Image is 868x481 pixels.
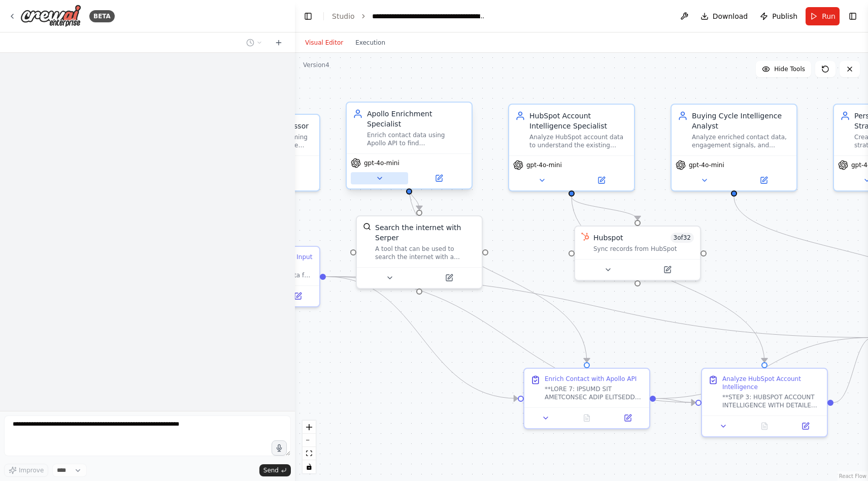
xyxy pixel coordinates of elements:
[364,159,399,167] span: gpt-4o-mini
[404,186,424,210] g: Edge from 218b626d-9619-4a64-8aa1-131c9a37788b to bda2f7fd-a605-480c-8a8f-ccc02c47f955
[713,11,748,21] span: Download
[410,172,468,184] button: Open in side panel
[303,421,316,473] div: React Flow controls
[772,11,797,21] span: Publish
[508,104,635,191] div: HubSpot Account Intelligence SpecialistAnalyze HubSpot account data to understand the existing re...
[574,226,701,281] div: HubSpotHubspot3of32Sync records from HubSpot
[303,460,316,473] button: toggle interactivity
[610,412,645,424] button: Open in side panel
[722,375,821,391] div: Analyze HubSpot Account Intelligence
[303,61,329,69] div: Version 4
[593,233,623,243] div: Hubspot
[846,9,860,23] button: Show right sidebar
[756,61,811,77] button: Hide Tools
[20,5,81,27] img: Logo
[242,37,266,49] button: Switch to previous chat
[692,111,790,131] div: Buying Cycle Intelligence Analyst
[839,473,866,479] a: React Flow attribution
[363,222,371,231] img: SerperDevTool
[671,104,797,191] div: Buying Cycle Intelligence AnalystAnalyze enriched contact data, engagement signals, and account i...
[272,440,287,456] button: Click to speak your automation idea
[349,37,391,49] button: Execution
[346,104,473,191] div: Apollo Enrichment SpecialistEnrich contact data using Apollo API to find comprehensive profession...
[420,272,478,284] button: Open in side panel
[375,222,476,243] div: Search the internet with Serper
[280,290,315,302] button: Open in side panel
[404,186,592,362] g: Edge from 218b626d-9619-4a64-8aa1-131c9a37788b to 40bd24fd-edcb-4a29-8181-a31b0e853f9d
[671,233,694,243] span: Number of enabled actions
[263,466,279,474] span: Send
[806,7,840,25] button: Run
[301,9,315,23] button: Hide left sidebar
[326,272,695,408] g: Edge from da3597fd-b45f-42e7-824a-e247c0b174f7 to 8e3de923-2191-42ae-8b1e-4c032e7808f9
[326,272,518,404] g: Edge from da3597fd-b45f-42e7-824a-e247c0b174f7 to 40bd24fd-edcb-4a29-8181-a31b0e853f9d
[689,161,724,169] span: gpt-4o-mini
[822,11,836,21] span: Run
[788,420,823,432] button: Open in side panel
[367,109,465,129] div: Apollo Enrichment Specialist
[526,161,562,169] span: gpt-4o-mini
[332,12,355,20] a: Studio
[271,37,287,49] button: Start a new chat
[4,464,48,477] button: Improve
[523,368,650,429] div: Enrich Contact with Apollo API**LORE 7: IPSUMD SIT AMETCONSEC ADIP ELITSEDD EIUSMODTE** Incidid U...
[529,133,628,149] div: Analyze HubSpot account data to understand the existing relationship, deal history, engagement pa...
[193,246,320,307] div: Process and Validate JSON InputProcess and validate the incoming JSON contact data for the market...
[545,385,643,401] div: **LORE 7: IPSUMD SIT AMETCONSEC ADIP ELITSEDD EIUSMODTE** Incidid Utlabo ETD magnaaliqu eni admin...
[639,264,696,276] button: Open in side panel
[529,111,628,131] div: HubSpot Account Intelligence Specialist
[756,7,802,25] button: Publish
[375,245,476,261] div: A tool that can be used to search the internet with a search_query. Supports different search typ...
[303,447,316,460] button: fit view
[356,215,483,289] div: SerperDevToolSearch the internet with SerperA tool that can be used to search the internet with a...
[303,421,316,434] button: zoom in
[19,466,44,474] span: Improve
[367,131,465,147] div: Enrich contact data using Apollo API to find comprehensive professional information based on emai...
[696,7,752,25] button: Download
[774,65,805,73] span: Hide Tools
[565,412,609,424] button: No output available
[743,420,786,432] button: No output available
[593,245,694,253] div: Sync records from HubSpot
[692,133,790,149] div: Analyze enriched contact data, engagement signals, and account intelligence to determine if the c...
[701,368,828,437] div: Analyze HubSpot Account Intelligence**STEP 3: HUBSPOT ACCOUNT INTELLIGENCE WITH DETAILED REPORTIN...
[545,375,637,383] div: Enrich Contact with Apollo API
[581,233,589,241] img: HubSpot
[722,393,821,409] div: **STEP 3: HUBSPOT ACCOUNT INTELLIGENCE WITH DETAILED REPORTING** Search and analyze HubSpot CRM d...
[566,197,770,362] g: Edge from b83c1be2-f577-4a8f-8756-30c80f43b0a2 to 8e3de923-2191-42ae-8b1e-4c032e7808f9
[735,174,792,186] button: Open in side panel
[299,37,349,49] button: Visual Editor
[89,10,115,22] div: BETA
[656,394,695,408] g: Edge from 40bd24fd-edcb-4a29-8181-a31b0e853f9d to 8e3de923-2191-42ae-8b1e-4c032e7808f9
[259,464,291,476] button: Send
[303,434,316,447] button: zoom out
[332,11,486,21] nav: breadcrumb
[573,174,630,186] button: Open in side panel
[566,197,643,220] g: Edge from b83c1be2-f577-4a8f-8756-30c80f43b0a2 to 91e985dd-a436-484c-b83c-af6ca8239160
